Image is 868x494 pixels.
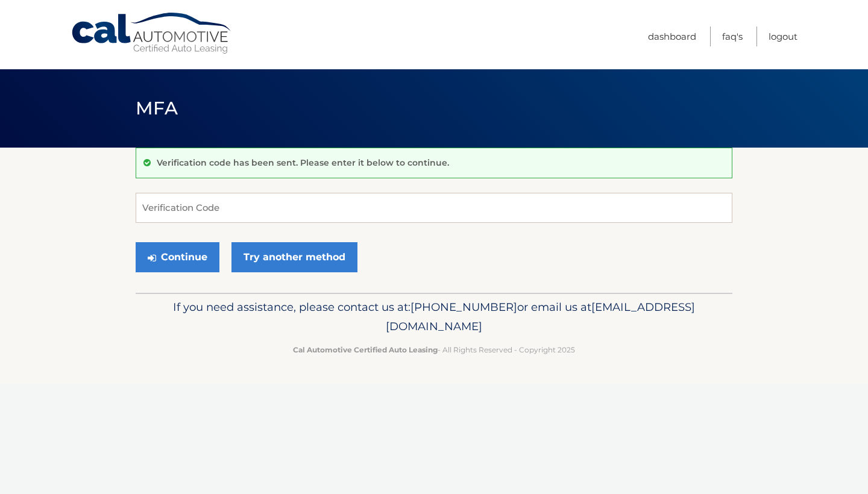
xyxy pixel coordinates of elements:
[386,300,695,333] span: [EMAIL_ADDRESS][DOMAIN_NAME]
[136,193,732,223] input: Verification Code
[143,343,725,356] p: - All Rights Reserved - Copyright 2025
[722,27,743,46] a: FAQ's
[410,300,517,314] span: [PHONE_NUMBER]
[648,27,696,46] a: Dashboard
[769,27,797,46] a: Logout
[231,242,357,272] a: Try another method
[136,242,219,272] button: Continue
[136,97,178,119] span: MFA
[143,298,725,336] p: If you need assistance, please contact us at: or email us at
[293,345,438,354] strong: Cal Automotive Certified Auto Leasing
[71,12,233,55] a: Cal Automotive
[157,157,449,168] p: Verification code has been sent. Please enter it below to continue.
